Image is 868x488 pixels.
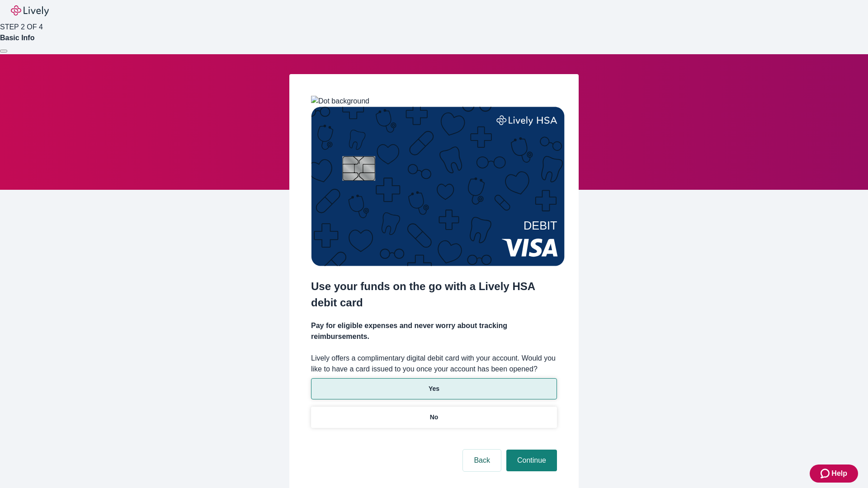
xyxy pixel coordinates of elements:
[311,96,369,107] img: Dot background
[821,468,831,479] svg: Zendesk support icon
[311,353,557,375] label: Lively offers a complimentary digital debit card with your account. Would you like to have a card...
[311,378,557,399] button: Yes
[311,320,557,342] h4: Pay for eligible expenses and never worry about tracking reimbursements.
[831,468,847,479] span: Help
[506,450,557,471] button: Continue
[810,465,858,483] button: Zendesk support iconHelp
[463,450,501,471] button: Back
[429,384,439,394] p: Yes
[311,407,557,428] button: No
[311,107,565,266] img: Debit card
[11,5,49,16] img: Lively
[311,278,557,311] h2: Use your funds on the go with a Lively HSA debit card
[430,413,439,422] p: No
